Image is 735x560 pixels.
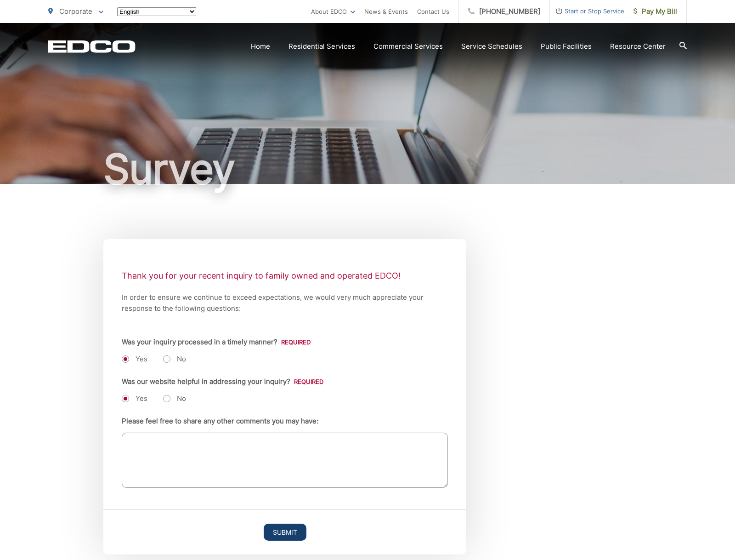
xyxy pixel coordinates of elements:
[264,524,306,541] input: Submit
[373,41,443,52] a: Commercial Services
[163,394,186,403] label: No
[122,394,147,403] label: Yes
[541,41,592,52] a: Public Facilities
[117,7,196,16] select: Select a language
[122,292,448,314] p: In order to ensure we continue to exceed expectations, we would very much appreciate your respons...
[461,41,522,52] a: Service Schedules
[48,146,687,192] h1: Survey
[48,40,136,53] a: EDCD logo. Return to the homepage.
[610,41,666,52] a: Resource Center
[251,41,270,52] a: Home
[311,6,355,17] a: About EDCO
[122,417,318,425] label: Please feel free to share any other comments you may have:
[122,377,323,386] label: Was our website helpful in addressing your inquiry?
[122,269,448,283] p: Thank you for your recent inquiry to family owned and operated EDCO!
[633,6,677,17] span: Pay My Bill
[288,41,355,52] a: Residential Services
[364,6,408,17] a: News & Events
[163,354,186,364] label: No
[122,338,311,346] label: Was your inquiry processed in a timely manner?
[59,7,92,16] span: Corporate
[417,6,449,17] a: Contact Us
[122,354,147,364] label: Yes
